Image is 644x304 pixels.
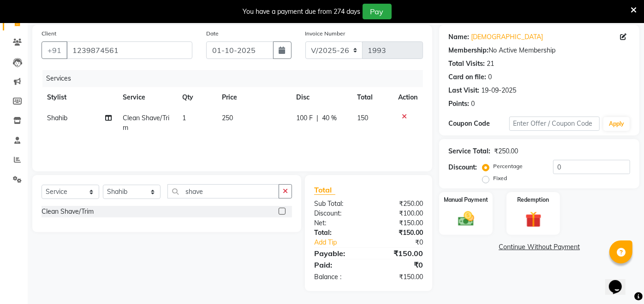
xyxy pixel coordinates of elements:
div: Last Visit: [448,86,479,95]
button: Apply [603,117,630,131]
div: Services [42,70,430,87]
span: 250 [222,114,233,122]
input: Search by Name/Mobile/Email/Code [66,41,192,59]
div: Balance : [307,272,369,282]
div: Service Total: [448,146,490,156]
div: ₹150.00 [369,218,430,228]
label: Manual Payment [444,196,488,204]
th: Price [216,87,291,108]
span: Total [314,185,335,195]
span: 100 F [297,113,313,123]
label: Client [42,29,56,38]
a: Continue Without Payment [441,242,638,252]
th: Service [117,87,177,108]
div: ₹150.00 [369,228,430,238]
div: You have a payment due from 274 days [243,7,361,17]
a: Add Tip [307,238,379,247]
span: 40 % [322,113,337,123]
div: Sub Total: [307,199,369,209]
input: Enter Offer / Coupon Code [509,117,600,131]
div: ₹150.00 [369,272,430,282]
th: Action [393,87,423,108]
div: Discount: [307,209,369,218]
label: Date [206,29,219,38]
label: Invoice Number [305,29,346,38]
div: ₹100.00 [369,209,430,218]
span: 1 [182,114,186,122]
div: Total Visits: [448,59,485,69]
div: Clean Shave/Trim [42,207,94,216]
div: 19-09-2025 [481,86,516,95]
span: Clean Shave/Trim [123,114,169,132]
a: [DEMOGRAPHIC_DATA] [471,32,543,42]
label: Redemption [518,196,549,204]
label: Percentage [493,162,523,170]
input: Search or Scan [167,184,279,199]
div: Payable: [307,248,369,259]
div: Total: [307,228,369,238]
th: Disc [291,87,352,108]
div: ₹250.00 [494,146,518,156]
label: Fixed [493,174,507,182]
th: Qty [177,87,216,108]
button: Pay [363,4,392,19]
div: Paid: [307,259,369,270]
div: Card on file: [448,72,486,82]
span: Shahib [47,114,67,122]
th: Total [352,87,393,108]
div: Points: [448,99,469,109]
div: Discount: [448,163,477,172]
button: +91 [42,41,67,59]
div: 0 [471,99,475,109]
div: Membership: [448,46,489,55]
div: Name: [448,32,469,42]
div: Net: [307,218,369,228]
img: _gift.svg [520,210,547,230]
img: _cash.svg [453,210,479,228]
div: 21 [487,59,494,69]
div: ₹250.00 [369,199,430,209]
div: ₹0 [379,238,430,247]
div: No Active Membership [448,46,630,55]
div: ₹150.00 [369,248,430,259]
div: ₹0 [369,259,430,270]
div: 0 [488,72,492,82]
span: 150 [358,114,369,122]
th: Stylist [42,87,117,108]
span: | [317,113,319,123]
div: Coupon Code [448,119,509,129]
iframe: chat widget [605,267,635,295]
